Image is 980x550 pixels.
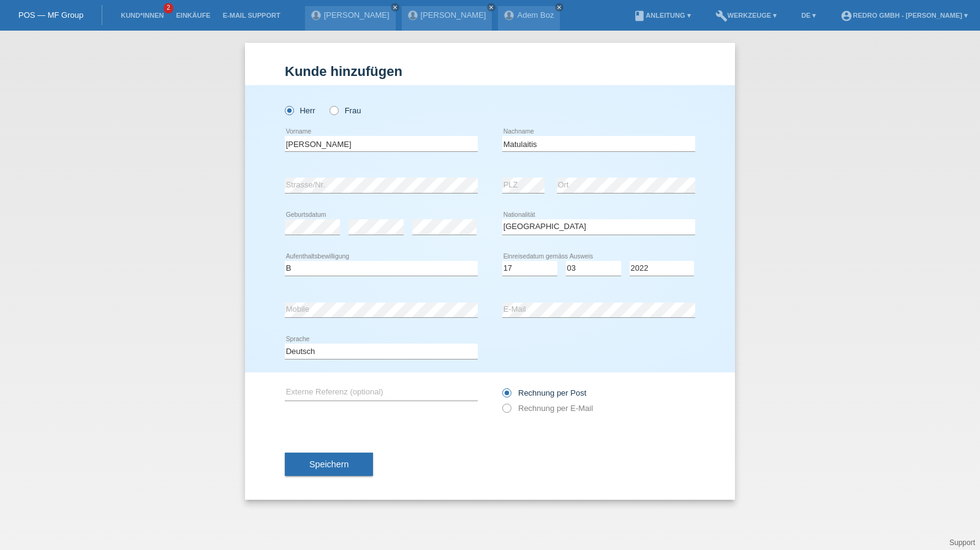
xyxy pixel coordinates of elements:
a: Einkäufe [170,12,216,19]
a: bookAnleitung ▾ [627,12,696,19]
a: Adem Boz [517,10,554,20]
a: E-Mail Support [217,12,287,19]
input: Herr [285,106,293,114]
label: Rechnung per Post [502,388,586,397]
a: account_circleRedro GmbH - [PERSON_NAME] ▾ [834,12,974,19]
a: POS — MF Group [18,10,83,20]
a: close [391,3,399,12]
i: close [488,4,494,10]
a: Kund*innen [115,12,170,19]
span: Speichern [309,459,349,469]
i: build [715,10,728,22]
input: Frau [330,106,337,114]
i: close [392,4,398,10]
a: [PERSON_NAME] [324,10,390,20]
input: Rechnung per E-Mail [502,404,510,419]
a: buildWerkzeuge ▾ [709,12,783,19]
label: Frau [330,106,361,115]
i: book [633,10,646,22]
a: DE ▾ [795,12,822,19]
input: Rechnung per Post [502,388,510,404]
i: account_circle [840,10,853,22]
a: [PERSON_NAME] [421,10,486,20]
span: 2 [164,3,173,13]
a: close [487,3,496,12]
a: close [555,3,563,12]
label: Rechnung per E-Mail [502,404,593,413]
i: close [556,4,562,10]
label: Herr [285,106,315,115]
a: Support [949,538,975,547]
h1: Kunde hinzufügen [285,64,695,79]
button: Speichern [285,453,373,476]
